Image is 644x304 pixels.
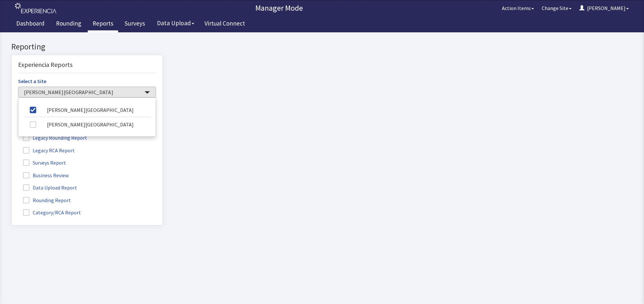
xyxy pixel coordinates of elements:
[18,54,156,65] button: [PERSON_NAME][GEOGRAPHIC_DATA]
[153,17,198,29] button: Data Upload
[538,2,575,15] button: Change Site
[18,176,87,184] label: Category/RCA Report
[23,85,151,99] a: [PERSON_NAME][GEOGRAPHIC_DATA]
[200,16,250,32] a: Virtual Connect
[11,16,50,32] a: Dashboard
[18,114,81,122] label: Legacy RCA Report
[15,3,56,14] img: experiencia_logo.png
[18,151,83,159] label: Data Upload Report
[60,3,498,13] p: Manager Mode
[18,163,77,172] label: Rounding Report
[18,126,72,134] label: Surveys Report
[575,2,633,15] button: [PERSON_NAME]
[120,16,150,32] a: Surveys
[498,2,538,15] button: Action Items
[24,56,144,64] span: [PERSON_NAME][GEOGRAPHIC_DATA]
[88,16,118,32] a: Reports
[11,10,163,19] h2: Reporting
[23,70,151,85] a: [PERSON_NAME][GEOGRAPHIC_DATA]
[18,45,46,53] label: Select a Site
[18,138,75,147] label: Business Review
[18,27,156,41] div: Experiencia Reports
[51,16,86,32] a: Rounding
[18,101,94,109] label: Legacy Rounding Report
